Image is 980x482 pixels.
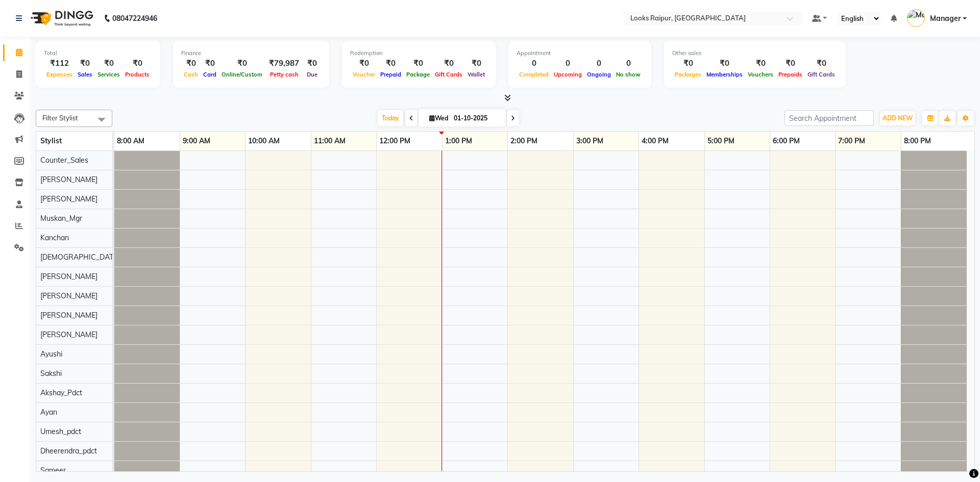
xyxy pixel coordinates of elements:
div: ₹0 [704,58,745,69]
div: 0 [584,58,614,69]
span: Today [378,110,403,126]
span: Wallet [465,71,487,78]
span: Prepaids [776,71,805,78]
span: Gift Cards [432,71,465,78]
div: ₹112 [44,58,75,69]
span: Ayan [40,408,57,417]
div: ₹0 [805,58,838,69]
a: 5:00 PM [705,134,737,148]
span: Cash [181,71,201,78]
span: Sakshi [40,369,62,378]
div: ₹0 [219,58,265,69]
span: Prepaid [378,71,404,78]
div: ₹0 [404,58,432,69]
span: Umesh_pdct [40,427,81,436]
div: Appointment [517,49,643,58]
span: [PERSON_NAME] [40,291,97,300]
span: Muskan_Mgr [40,214,82,223]
div: ₹0 [432,58,465,69]
span: Sameer [40,466,66,475]
div: ₹0 [181,58,201,69]
div: 0 [551,58,584,69]
span: Filter Stylist [42,114,78,122]
img: Manager [907,9,925,27]
a: 11:00 AM [311,134,348,148]
div: ₹0 [201,58,219,69]
span: Online/Custom [219,71,265,78]
span: Services [95,71,122,78]
div: Redemption [350,49,487,58]
div: Other sales [672,49,838,58]
span: Wed [427,114,451,122]
span: Products [122,71,152,78]
a: 4:00 PM [639,134,671,148]
span: Expenses [44,71,75,78]
span: Completed [517,71,551,78]
div: ₹0 [672,58,704,69]
input: Search Appointment [785,110,874,126]
a: 2:00 PM [508,134,540,148]
span: Stylist [40,136,62,145]
input: 2025-10-01 [451,111,502,126]
span: [PERSON_NAME] [40,311,97,320]
a: 12:00 PM [377,134,413,148]
span: Package [404,71,432,78]
span: Packages [672,71,704,78]
div: ₹0 [776,58,805,69]
span: Gift Cards [805,71,838,78]
div: ₹0 [350,58,378,69]
div: ₹0 [378,58,404,69]
img: logo [26,4,96,33]
div: Total [44,49,152,58]
span: [PERSON_NAME] [40,330,97,339]
span: [PERSON_NAME] [40,272,97,281]
div: Finance [181,49,321,58]
span: [PERSON_NAME] [40,175,97,184]
div: ₹0 [122,58,152,69]
span: Due [304,71,320,78]
span: Vouchers [745,71,776,78]
div: 0 [517,58,551,69]
a: 3:00 PM [574,134,606,148]
span: Sales [75,71,95,78]
span: [PERSON_NAME] [40,194,97,204]
span: ADD NEW [883,114,913,122]
div: ₹0 [75,58,95,69]
b: 08047224946 [112,4,157,33]
span: Counter_Sales [40,156,88,165]
span: Dheerendra_pdct [40,446,97,455]
div: ₹0 [465,58,487,69]
a: 10:00 AM [246,134,282,148]
button: ADD NEW [880,111,915,125]
div: ₹0 [303,58,321,69]
a: 1:00 PM [443,134,475,148]
span: No show [614,71,643,78]
span: Manager [930,13,961,24]
div: 0 [614,58,643,69]
a: 8:00 PM [901,134,934,148]
span: Ongoing [584,71,614,78]
span: Ayushi [40,349,62,359]
span: Card [201,71,219,78]
div: ₹0 [745,58,776,69]
a: 6:00 PM [770,134,802,148]
span: Upcoming [551,71,584,78]
a: 8:00 AM [114,134,147,148]
div: ₹0 [95,58,122,69]
span: Memberships [704,71,745,78]
a: 9:00 AM [180,134,213,148]
span: Petty cash [267,71,301,78]
div: ₹79,987 [265,58,303,69]
a: 7:00 PM [836,134,868,148]
span: [DEMOGRAPHIC_DATA] [40,252,120,262]
span: Voucher [350,71,378,78]
span: Akshay_Pdct [40,388,82,397]
span: Kanchan [40,233,69,242]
